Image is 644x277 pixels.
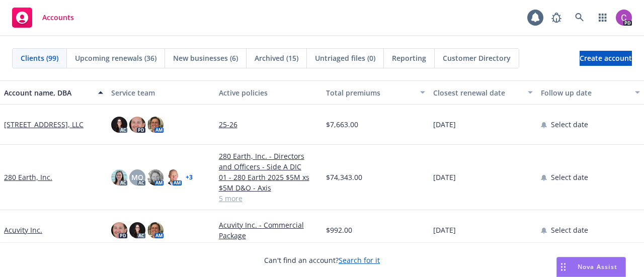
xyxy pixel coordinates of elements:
span: Customer Directory [443,53,511,63]
img: photo [111,117,127,133]
a: Report a Bug [546,8,567,28]
a: Search [570,8,590,28]
a: Create account [580,51,632,66]
img: photo [111,222,127,238]
span: Archived (15) [255,53,298,63]
span: [DATE] [433,119,456,130]
a: Search for it [339,255,380,265]
span: [DATE] [433,172,456,182]
img: photo [111,169,127,186]
a: Accounts [8,4,78,32]
a: Acuvity Inc. - Commercial Package [219,220,318,241]
div: Follow up date [541,87,629,98]
span: Select date [551,119,588,130]
img: photo [129,222,145,238]
img: photo [616,10,632,26]
span: $992.00 [326,225,352,235]
span: [DATE] [433,225,456,235]
a: 25-26 [219,119,318,130]
div: Active policies [219,87,318,98]
button: Nova Assist [556,257,626,277]
span: Create account [580,49,632,68]
div: Account name, DBA [4,87,92,98]
span: Reporting [392,53,426,63]
span: Can't find an account? [264,255,380,265]
button: Active policies [215,80,322,105]
span: Nova Assist [578,262,617,271]
span: Select date [551,225,588,235]
button: Service team [107,80,214,105]
div: Closest renewal date [433,87,521,98]
button: Follow up date [537,80,644,105]
span: Untriaged files (0) [315,53,375,63]
div: Service team [111,87,210,98]
img: photo [147,169,164,186]
span: $74,343.00 [326,172,362,182]
span: Select date [551,172,588,182]
span: Accounts [42,14,74,22]
span: MQ [131,172,143,182]
a: 01 - 280 Earth 2025 $5M xs $5M D&O - Axis [219,172,318,193]
span: Upcoming renewals (36) [75,53,156,63]
a: 280 Earth, Inc. [4,172,52,182]
img: photo [129,117,145,133]
a: + 3 [186,174,193,180]
a: Acuvity Inc. [4,225,42,235]
img: photo [166,169,182,186]
button: Total premiums [322,80,429,105]
span: New businesses (6) [173,53,238,63]
button: Closest renewal date [429,80,536,105]
span: $7,663.00 [326,119,358,130]
div: Total premiums [326,87,414,98]
a: Switch app [593,8,613,28]
div: Drag to move [557,257,570,276]
a: 5 more [219,193,318,204]
img: photo [147,117,164,133]
a: 280 Earth, Inc. - Directors and Officers - Side A DIC [219,151,318,172]
span: Clients (99) [21,53,58,63]
a: [STREET_ADDRESS], LLC [4,119,84,130]
img: photo [147,222,164,238]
